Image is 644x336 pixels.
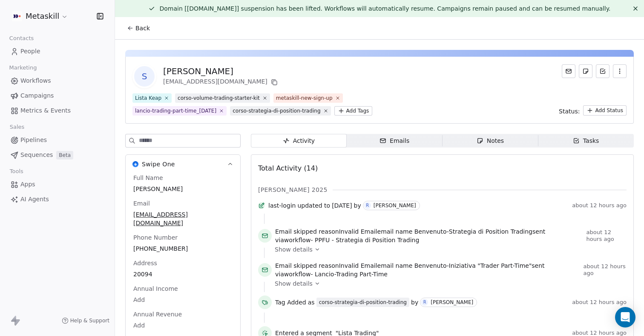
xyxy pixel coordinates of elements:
div: [PERSON_NAME] [431,299,473,305]
span: Back [135,24,150,32]
a: Apps [7,177,108,191]
span: Invalid Email [339,262,377,269]
span: [EMAIL_ADDRESS][DOMAIN_NAME] [133,210,233,227]
span: by [411,298,418,307]
span: Email skipped [275,262,317,269]
span: [DATE] [332,201,352,210]
span: Email skipped [275,228,317,235]
a: Campaigns [7,89,108,103]
a: Show details [275,245,621,254]
span: Contacts [6,32,37,45]
span: Sequences [20,151,53,159]
span: Annual Income [132,284,180,293]
span: Swipe One [142,160,175,168]
span: Metrics & Events [20,106,71,115]
span: last-login [268,201,296,210]
div: [PERSON_NAME] [163,65,279,77]
span: Help & Support [70,317,109,324]
a: Show details [275,279,621,288]
div: Open Intercom Messenger [615,307,635,327]
div: Notes [477,136,504,145]
span: Tools [6,165,27,178]
a: Metrics & Events [7,104,108,118]
div: corso-strategia-di-position-trading [233,107,320,115]
a: SequencesBeta [7,148,108,162]
a: AI Agents [7,192,108,206]
span: Full Name [132,174,165,182]
span: [PERSON_NAME] 2025 [258,185,328,194]
span: PPFU - Strategia di Position Trading [315,237,419,243]
span: Marketing [6,61,40,74]
span: Workflows [20,76,51,85]
span: as [308,298,315,307]
span: Address [132,259,159,267]
span: Total Activity (14) [258,164,318,172]
div: lancio-trading-part-time_[DATE] [135,107,216,115]
div: R [366,202,369,209]
div: corso-volume-trading-starter-kit [178,94,260,102]
div: R [423,299,426,306]
span: Phone Number [132,233,179,242]
span: reason email name sent via workflow - [275,261,580,278]
a: Help & Support [62,317,109,324]
span: by [354,201,361,210]
div: Tasks [573,136,599,145]
button: Metaskill [10,9,70,23]
span: Add [133,321,233,330]
span: about 12 hours ago [572,299,627,306]
span: Invalid Email [339,228,377,235]
span: Pipelines [20,136,47,145]
span: Sales [6,121,28,133]
span: about 12 hours ago [572,202,627,209]
a: Workflows [7,74,108,88]
button: Back [122,20,155,36]
div: metaskill-new-sign-up [276,94,333,102]
div: [PERSON_NAME] [374,203,416,209]
span: Email [132,199,152,208]
img: Swipe One [132,161,138,167]
span: Benvenuto-Strategia di Position Trading [414,228,532,235]
span: Show details [275,245,313,254]
span: Tag Added [275,298,306,307]
span: [PERSON_NAME] [133,185,233,193]
span: about 12 hours ago [584,263,627,277]
span: S [134,66,155,87]
span: Benvenuto-Iniziativa "Trader Part-Time" [414,262,532,269]
div: Lista Keap [135,94,161,102]
span: updated to [297,201,330,210]
span: Apps [20,180,35,189]
span: Show details [275,279,313,288]
span: Status: [559,107,580,116]
button: Swipe OneSwipe One [126,155,240,174]
span: Domain [[DOMAIN_NAME]] suspension has been lifted. Workflows will automatically resume. Campaigns... [159,5,610,12]
div: Emails [379,136,409,145]
span: reason email name sent via workflow - [275,227,583,244]
div: corso-strategia-di-position-trading [319,298,407,306]
span: People [20,47,40,56]
a: Pipelines [7,133,108,147]
a: People [7,44,108,58]
div: [EMAIL_ADDRESS][DOMAIN_NAME] [163,77,279,87]
span: Metaskill [26,11,59,22]
span: Campaigns [20,91,54,100]
span: Beta [56,151,73,159]
span: [PHONE_NUMBER] [133,244,233,253]
span: Annual Revenue [132,310,184,319]
button: Add Status [583,105,627,116]
span: Add [133,295,233,304]
button: Add Tags [334,106,373,116]
span: AI Agents [20,195,49,204]
img: AVATAR%20METASKILL%20-%20Colori%20Positivo.png [12,11,22,21]
span: 20094 [133,270,233,278]
span: Lancio-Trading Part-Time [315,271,388,278]
span: about 12 hours ago [586,229,627,243]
